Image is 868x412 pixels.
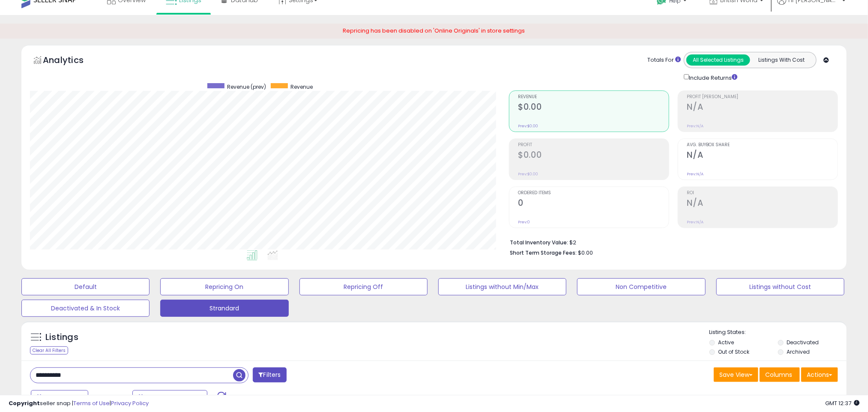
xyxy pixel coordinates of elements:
button: Listings With Cost [750,54,814,66]
h5: Listings [45,331,78,343]
span: Repricing has been disabled on 'Online Originals' in store settings [343,27,525,35]
h2: $0.00 [518,102,669,114]
button: Sep-30 - Oct-06 [132,390,207,405]
span: ROI [687,191,838,195]
span: Last 7 Days [44,393,78,402]
span: 2025-10-14 12:37 GMT [825,399,859,407]
small: Prev: N/A [687,171,704,177]
span: Columns [765,370,792,379]
button: Non Competitive [577,278,705,295]
small: Prev: N/A [687,123,704,129]
div: Include Returns [677,72,748,82]
button: Filters [253,367,286,382]
small: Prev: 0 [518,220,530,225]
h2: 0 [518,198,669,210]
span: Sep-30 - Oct-06 [145,393,197,402]
span: Revenue [291,83,313,90]
small: Prev: $0.00 [518,171,539,177]
button: Columns [760,367,800,382]
span: Avg. Buybox Share [687,143,838,147]
p: Listing States: [709,328,847,337]
small: Prev: $0.00 [518,123,539,129]
span: Profit [518,143,669,147]
div: seller snap | | [9,400,149,408]
div: Totals For [647,56,681,64]
button: Listings without Min/Max [438,278,566,295]
button: Deactivated & In Stock [21,300,150,317]
h2: N/A [687,150,838,162]
button: Actions [801,367,838,382]
span: $0.00 [578,249,593,257]
button: Repricing Off [299,278,428,295]
button: Repricing On [160,278,288,295]
span: Revenue [518,95,669,99]
button: Save View [714,367,758,382]
h2: $0.00 [518,150,669,162]
h2: N/A [687,198,838,210]
span: Compared to: [90,394,129,402]
li: $2 [510,237,832,247]
button: Last 7 Days [31,390,88,405]
span: Profit [PERSON_NAME] [687,95,838,99]
h2: N/A [687,102,838,114]
span: Revenue (prev) [227,83,266,90]
button: Strandard [160,300,288,317]
label: Out of Stock [718,348,750,355]
a: Privacy Policy [111,399,149,407]
strong: Copyright [9,399,40,407]
small: Prev: N/A [687,220,704,225]
button: All Selected Listings [686,54,750,66]
h5: Analytics [43,54,100,68]
button: Default [21,278,150,295]
div: Clear All Filters [30,346,68,355]
label: Deactivated [787,339,819,346]
span: Ordered Items [518,191,669,195]
label: Active [718,339,734,346]
b: Short Term Storage Fees: [510,249,577,256]
b: Total Inventory Value: [510,239,569,246]
button: Listings without Cost [716,278,844,295]
label: Archived [787,348,810,355]
a: Terms of Use [73,399,110,407]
